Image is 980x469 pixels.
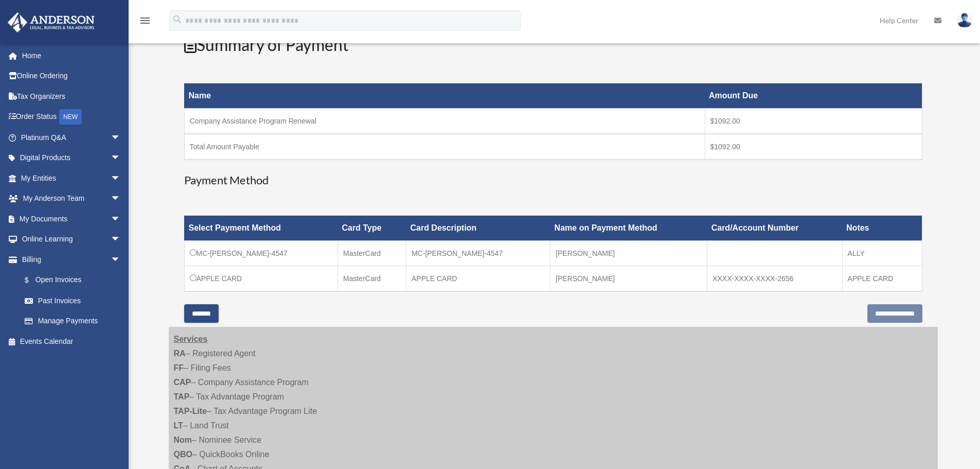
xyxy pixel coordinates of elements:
a: Order StatusNEW [7,107,136,128]
span: arrow_drop_down [111,209,131,230]
td: APPLE CARD [842,266,922,292]
strong: FF [174,363,184,372]
h2: Summary of Payment [184,33,922,57]
a: Tax Organizers [7,86,136,107]
td: APPLE CARD [406,266,550,292]
span: $ [30,274,35,287]
strong: TAP [174,392,190,401]
td: XXXX-XXXX-XXXX-2656 [707,266,842,292]
span: arrow_drop_down [111,188,131,210]
th: Card Description [406,216,550,241]
a: $Open Invoices [14,270,126,291]
td: $1092.00 [705,109,922,134]
th: Amount Due [705,83,922,109]
td: [PERSON_NAME] [550,241,707,266]
td: ALLY [842,241,922,266]
th: Notes [842,216,922,241]
a: My Entitiesarrow_drop_down [7,168,136,188]
td: MasterCard [338,266,406,292]
strong: Services [174,335,208,343]
a: Billingarrow_drop_down [7,249,131,270]
td: APPLE CARD [184,266,338,292]
a: menu [139,18,151,27]
td: $1092.00 [705,134,922,160]
a: Events Calendar [7,331,136,352]
td: [PERSON_NAME] [550,266,707,292]
th: Name on Payment Method [550,216,707,241]
span: arrow_drop_down [111,127,131,148]
a: Manage Payments [14,311,131,332]
th: Name [184,83,705,109]
td: MasterCard [338,241,406,266]
strong: CAP [174,378,191,387]
img: User Pic [957,13,972,28]
td: MC-[PERSON_NAME]-4547 [184,241,338,266]
span: arrow_drop_down [111,168,131,189]
span: arrow_drop_down [111,229,131,250]
strong: QBO [174,450,192,459]
i: menu [139,14,151,27]
div: NEW [59,109,82,125]
a: Home [7,45,136,66]
th: Select Payment Method [184,216,338,241]
a: My Anderson Teamarrow_drop_down [7,188,136,209]
span: arrow_drop_down [111,249,131,270]
strong: Nom [174,436,192,444]
a: Past Invoices [14,290,131,311]
td: Company Assistance Program Renewal [184,109,705,134]
img: Anderson Advisors Platinum Portal [5,12,98,32]
a: My Documentsarrow_drop_down [7,209,136,229]
td: MC-[PERSON_NAME]-4547 [406,241,550,266]
h3: Payment Method [184,172,922,188]
a: Digital Productsarrow_drop_down [7,148,136,168]
td: Total Amount Payable [184,134,705,160]
th: Card Type [338,216,406,241]
strong: TAP-Lite [174,407,207,415]
span: arrow_drop_down [111,148,131,169]
i: search [172,14,183,25]
strong: LT [174,421,183,430]
a: Online Learningarrow_drop_down [7,229,136,250]
th: Card/Account Number [707,216,842,241]
a: Online Ordering [7,66,136,86]
a: Platinum Q&Aarrow_drop_down [7,127,136,148]
strong: RA [174,349,186,358]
